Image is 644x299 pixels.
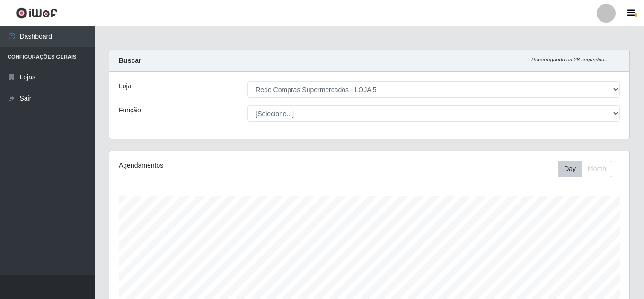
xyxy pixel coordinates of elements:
[119,81,131,91] label: Loja
[531,57,609,62] i: Recarregando em 28 segundos...
[558,161,620,177] div: Toolbar with button groups
[582,161,612,177] button: Month
[558,161,612,177] div: First group
[119,57,141,64] strong: Buscar
[558,161,582,177] button: Day
[119,161,319,171] div: Agendamentos
[119,105,141,115] label: Função
[16,7,58,19] img: CoreUI Logo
